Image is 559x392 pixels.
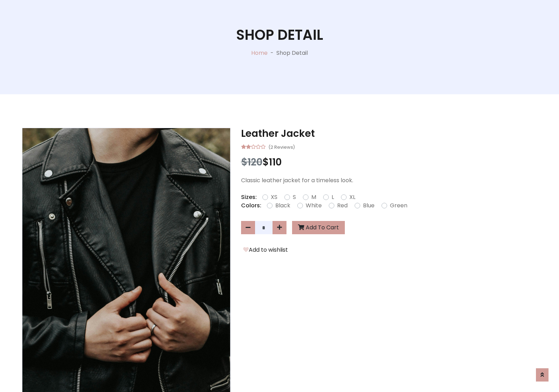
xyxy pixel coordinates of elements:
p: Shop Detail [276,49,308,57]
h3: $ [241,156,537,168]
h1: Shop Detail [236,27,323,43]
button: Add To Cart [292,221,345,234]
label: XL [349,193,355,201]
label: L [332,193,334,201]
small: (2 Reviews) [268,142,295,151]
label: White [306,201,322,210]
p: Classic leather jacket for a timeless look. [241,176,537,185]
p: - [268,49,276,57]
p: Sizes: [241,193,257,201]
p: Colors: [241,201,261,210]
button: Add to wishlist [241,245,290,254]
span: $120 [241,155,262,169]
label: Green [390,201,407,210]
label: Black [275,201,290,210]
span: 110 [269,155,282,169]
label: Blue [363,201,375,210]
label: XS [271,193,277,201]
h3: Leather Jacket [241,128,537,140]
label: M [311,193,316,201]
label: Red [337,201,348,210]
a: Home [251,49,268,57]
label: S [293,193,296,201]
